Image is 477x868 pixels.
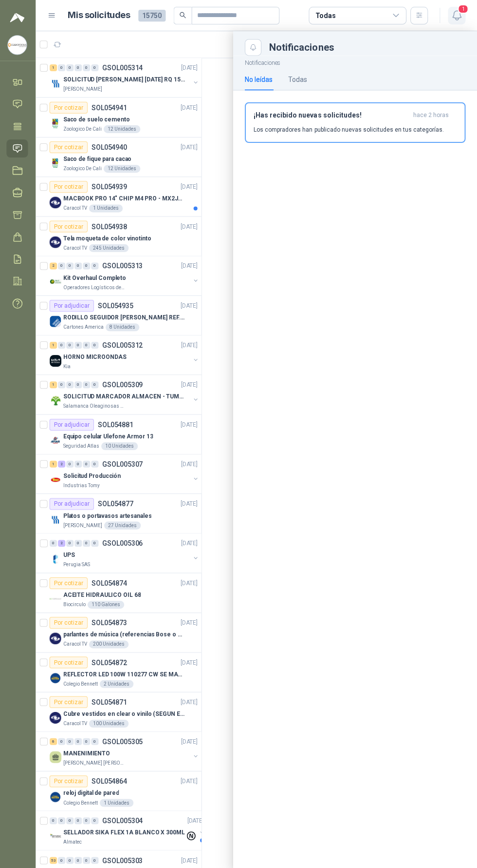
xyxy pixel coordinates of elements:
[254,111,409,119] h3: ¡Has recibido nuevas solicitudes!
[315,10,336,21] div: Todas
[245,74,273,84] div: No leídas
[448,7,465,24] button: 1
[458,4,468,14] span: 1
[69,8,131,22] h1: Mis solicitudes
[245,102,465,142] button: ¡Has recibido nuevas solicitudes!hace 2 horas Los compradores han publicado nuevas solicitudes en...
[234,56,477,68] p: Notificaciones
[413,111,449,119] span: hace 2 horas
[270,42,465,52] div: Notificaciones
[180,12,187,19] span: search
[289,74,308,84] div: Todas
[245,39,262,56] button: Close
[254,125,444,134] p: Los compradores han publicado nuevas solicitudes en tus categorías.
[9,36,28,54] img: Company Logo
[139,10,166,21] span: 15750
[11,12,26,23] img: Logo peakr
